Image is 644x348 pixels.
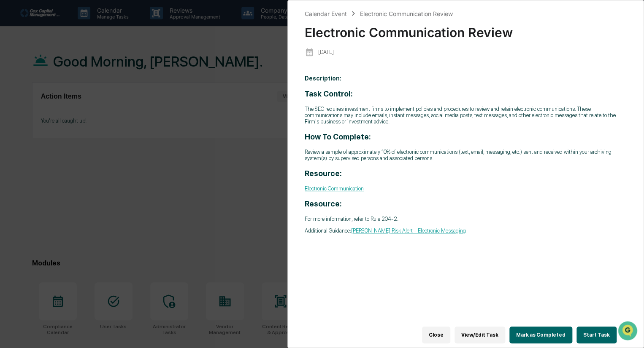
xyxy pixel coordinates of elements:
strong: Resource: [305,169,342,178]
p: Additional Guidance: [305,228,627,234]
button: Mark as Completed [509,327,572,343]
div: 🔎 [8,123,15,130]
div: We're available if you need us! [29,73,107,80]
span: Attestations [70,106,105,115]
b: Description: [305,75,341,82]
div: Start new chat [29,64,138,73]
p: Review a sample of approximately 10% of electronic communications (text, email, messaging, etc.) ... [305,149,627,161]
strong: Task Control: [305,89,353,98]
p: For more information, refer to Rule 204-2. [305,216,627,222]
p: The SEC requires investment firms to implement policies and procedures to review and retain elect... [305,106,627,125]
div: Electronic Communication Review [305,18,627,40]
p: [DATE] [318,49,334,55]
div: Electronic Communication Review [360,10,452,17]
button: Close [422,327,450,343]
strong: Resource: [305,199,342,208]
a: 🖐️Preclearance [5,103,58,118]
button: View/Edit Task [455,327,505,343]
img: 1746055101610-c473b297-6a78-478c-a979-82029cc54cd1 [8,64,24,80]
span: Data Lookup [17,122,53,131]
div: Calendar Event [305,10,347,17]
iframe: Open customer support [617,320,640,343]
a: Electronic Communication [305,185,364,192]
strong: How To Complete: [305,132,371,141]
a: Powered byPylon [60,142,102,149]
a: [PERSON_NAME] Risk Alert - Electronic Messaging [351,228,466,234]
a: 🗄️Attestations [58,103,108,118]
p: How can we help? [8,18,154,31]
button: Start new chat [143,67,154,77]
a: 🔎Data Lookup [5,119,57,134]
div: 🗄️ [61,107,68,114]
button: Start Task [576,327,617,343]
div: 🖐️ [8,107,15,114]
span: Pylon [84,143,102,149]
span: Preclearance [17,106,54,115]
